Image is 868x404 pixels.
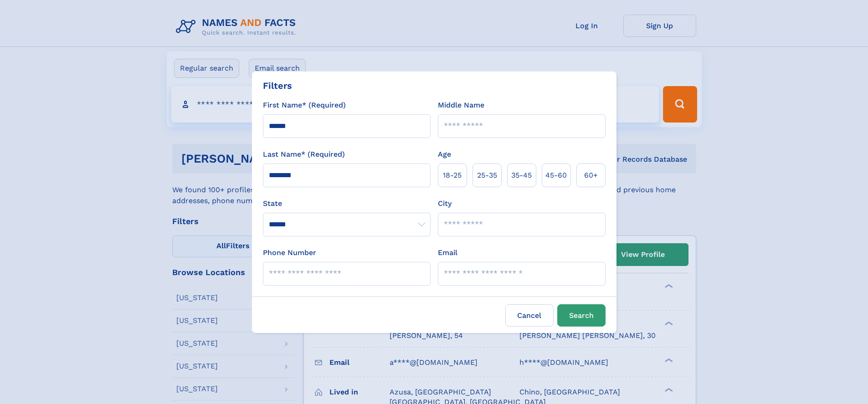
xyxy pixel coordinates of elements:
label: Last Name* (Required) [263,149,345,160]
label: State [263,198,431,209]
div: Filters [263,79,292,92]
label: Email [438,247,457,258]
span: 35‑45 [511,170,532,181]
label: Middle Name [438,100,484,111]
span: 18‑25 [443,170,462,181]
span: 60+ [584,170,598,181]
label: First Name* (Required) [263,100,346,111]
span: 25‑35 [477,170,497,181]
span: 45‑60 [545,170,567,181]
label: Phone Number [263,247,316,258]
label: Age [438,149,451,160]
button: Search [557,304,606,327]
label: Cancel [505,304,554,327]
label: City [438,198,452,209]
